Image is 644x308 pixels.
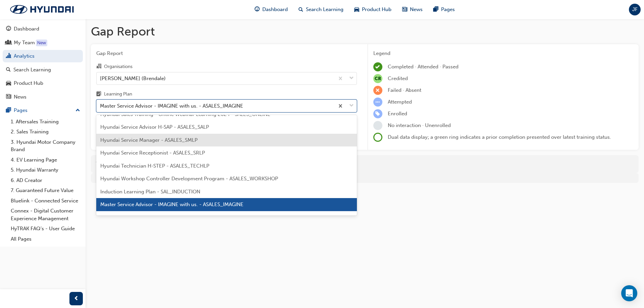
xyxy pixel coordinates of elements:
[96,64,101,70] span: organisation-icon
[373,121,382,130] span: learningRecordVerb_NONE-icon
[349,102,354,110] span: down-icon
[6,108,11,114] span: pages-icon
[388,64,459,70] span: Completed · Attended · Passed
[8,127,83,137] a: 2. Sales Training
[388,134,611,140] span: Dual data display; a green ring indicates a prior completion presented over latest training status.
[3,104,83,117] button: Pages
[6,67,11,73] span: search-icon
[100,201,244,207] span: Master Service Advisor - IMAGINE with us. - ASALES_IMAGINE
[388,87,421,93] span: Failed · Absent
[433,5,438,14] span: pages-icon
[3,77,83,89] a: Product Hub
[428,3,460,16] a: pages-iconPages
[8,185,83,196] a: 7. Guaranteed Future Value
[104,91,132,98] div: Learning Plan
[8,234,83,244] a: All Pages
[373,74,382,83] span: null-icon
[410,6,423,13] span: News
[362,6,391,13] span: Product Hub
[632,6,638,13] span: JF
[8,137,83,155] a: 3. Hyundai Motor Company Brand
[91,24,639,39] h1: Gap Report
[6,94,11,100] span: news-icon
[14,25,39,33] div: Dashboard
[74,295,79,303] span: prev-icon
[397,3,428,16] a: news-iconNews
[100,176,278,182] span: Hyundai Workshop Controller Development Program - ASALES_WORKSHOP
[388,122,451,128] span: No interaction · Unenrolled
[3,91,83,103] a: News
[104,63,132,70] div: Organisations
[3,2,80,16] img: Trak
[262,6,288,13] span: Dashboard
[96,91,101,98] span: learningplan-icon
[373,62,382,71] span: learningRecordVerb_COMPLETE-icon
[349,3,397,16] a: car-iconProduct Hub
[306,6,343,13] span: Search Learning
[100,163,209,169] span: Hyundai Technician H-STEP - ASALES_TECHLP
[8,224,83,234] a: HyTRAK FAQ's - User Guide
[14,107,28,114] div: Pages
[441,6,455,13] span: Pages
[402,5,407,14] span: news-icon
[36,40,47,46] div: Tooltip anchor
[75,106,80,115] span: up-icon
[100,214,223,221] span: Master Technician - EXCEL with us. - ASALES_EXCEL
[3,23,83,35] a: Dashboard
[373,86,382,95] span: learningRecordVerb_FAIL-icon
[621,285,637,301] div: Open Intercom Messenger
[6,26,11,32] span: guage-icon
[100,74,166,82] div: [PERSON_NAME] (Brendale)
[388,111,407,117] span: Enrolled
[6,80,11,86] span: car-icon
[8,175,83,186] a: 6. AD Creator
[96,50,357,57] span: Gap Report
[3,21,83,104] button: DashboardMy TeamAnalyticsSearch LearningProduct HubNews
[373,109,382,118] span: learningRecordVerb_ENROLL-icon
[6,53,11,59] span: chart-icon
[8,206,83,224] a: Connex - Digital Customer Experience Management
[629,4,641,15] button: JF
[388,99,412,105] span: Attempted
[8,196,83,206] a: Bluelink - Connected Service
[293,3,349,16] a: search-iconSearch Learning
[13,66,51,74] div: Search Learning
[100,137,198,143] span: Hyundai Service Manager - ASALES_SMLP
[373,98,382,107] span: learningRecordVerb_ATTEMPT-icon
[100,150,205,156] span: Hyundai Service Receptionist - ASALES_SRLP
[388,75,408,81] span: Credited
[100,102,243,110] div: Master Service Advisor - IMAGINE with us. - ASALES_IMAGINE
[349,74,354,83] span: down-icon
[299,5,303,14] span: search-icon
[100,111,270,117] span: Hyundai Sales Training - Online Webinar Learning 2024 - SALES_ONLINE
[91,155,639,173] div: There are no learners to run this report against.
[3,37,83,49] a: My Team
[14,39,35,47] div: My Team
[6,40,11,46] span: people-icon
[14,93,26,101] div: News
[100,189,200,195] span: Induction Learning Plan - SAL_INDUCTION
[249,3,293,16] a: guage-iconDashboard
[354,5,359,14] span: car-icon
[3,50,83,62] a: Analytics
[3,64,83,76] a: Search Learning
[373,50,634,57] div: Legend
[8,165,83,175] a: 5. Hyundai Warranty
[255,5,260,14] span: guage-icon
[14,79,43,87] div: Product Hub
[8,155,83,165] a: 4. EV Learning Page
[100,124,209,130] span: Hyundai Service Advisor H-SAP - ASALES_SALP
[8,117,83,127] a: 1. Aftersales Training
